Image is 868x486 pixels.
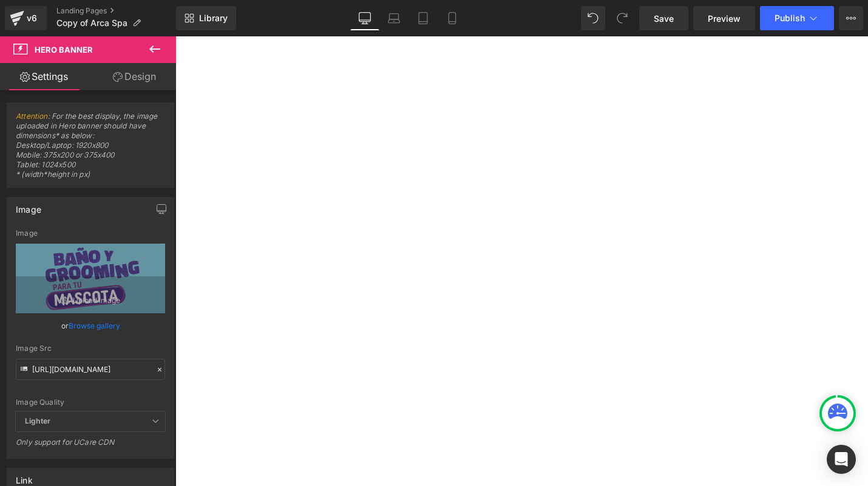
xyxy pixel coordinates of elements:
[35,45,93,55] span: Hero Banner
[24,10,39,26] div: v6
[409,6,438,30] a: Tablet
[16,229,165,238] div: Image
[176,6,236,30] a: New Library
[438,6,467,30] a: Mobile
[16,359,165,380] input: Link
[69,315,120,336] a: Browse gallery
[379,6,409,30] a: Laptop
[16,319,165,332] div: or
[16,112,48,121] a: Attention
[610,6,634,30] button: Redo
[708,12,741,25] span: Preview
[775,13,805,23] span: Publish
[760,6,834,30] button: Publish
[581,6,605,30] button: Undo
[5,6,47,30] a: v6
[839,6,863,30] button: More
[56,6,176,16] a: Landing Pages
[199,13,228,24] span: Library
[16,112,165,187] span: : For the best display, the image uploaded in Hero banner should have dimensions* as below: Deskt...
[693,6,755,30] a: Preview
[90,63,178,90] a: Design
[827,445,856,474] div: Open Intercom Messenger
[16,344,165,353] div: Image Src
[25,416,50,425] b: Lighter
[16,438,165,455] div: Only support for UCare CDN
[16,468,33,485] div: Link
[654,12,674,25] span: Save
[16,398,165,407] div: Image Quality
[16,198,41,215] div: Image
[56,18,127,28] span: Copy of Arca Spa
[350,6,379,30] a: Desktop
